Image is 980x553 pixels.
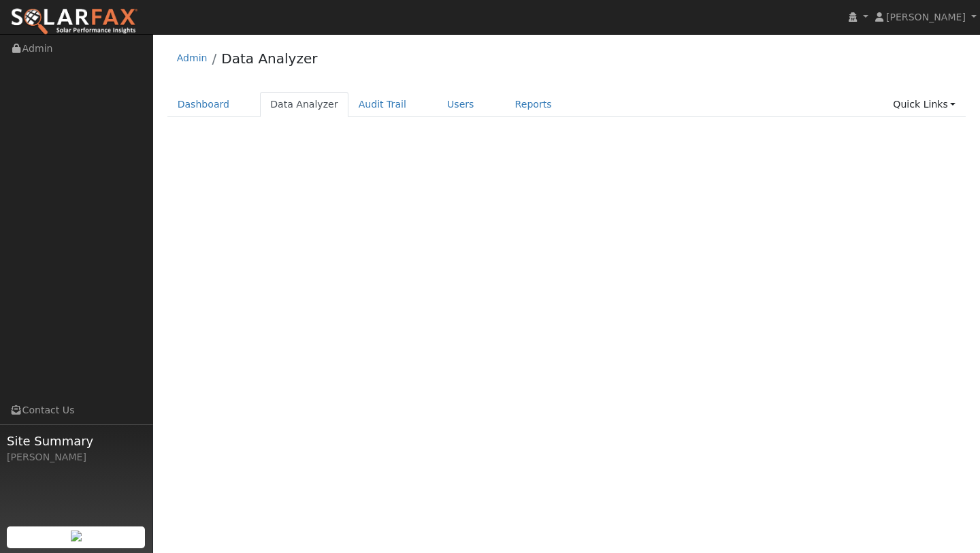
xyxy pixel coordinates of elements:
[10,7,138,36] img: SolarFax
[7,432,146,450] span: Site Summary
[886,12,966,22] span: [PERSON_NAME]
[167,92,240,117] a: Dashboard
[221,50,317,67] a: Data Analyzer
[7,450,146,464] div: [PERSON_NAME]
[71,531,82,541] img: retrieve
[260,92,348,117] a: Data Analyzer
[348,92,416,117] a: Audit Trail
[505,92,562,117] a: Reports
[177,52,208,63] a: Admin
[883,92,966,117] a: Quick Links
[437,92,485,117] a: Users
